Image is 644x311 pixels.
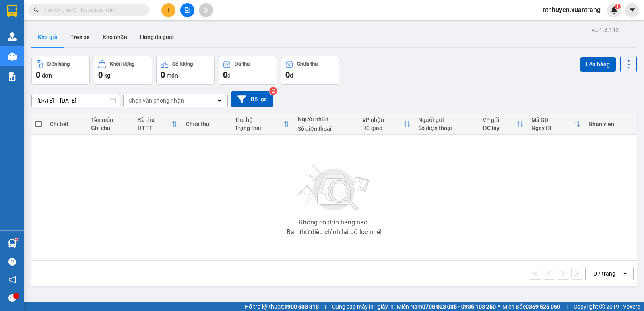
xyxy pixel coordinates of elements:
div: Trạng thái [235,125,283,131]
strong: 0369 525 060 [526,303,560,310]
div: Nhân viên [588,121,633,127]
span: món [167,72,178,79]
th: Toggle SortBy [479,113,527,135]
img: warehouse-icon [8,32,17,41]
div: Số lượng [172,61,193,67]
span: 0 [36,70,40,80]
div: VP nhận [362,117,404,123]
sup: 1 [615,4,621,9]
div: ĐC lấy [483,125,516,131]
div: HTTT [138,125,172,131]
span: message [8,294,16,302]
img: warehouse-icon [8,239,17,248]
button: Chưa thu0đ [281,56,339,85]
img: solution-icon [8,72,17,81]
span: đ [290,72,293,79]
div: VP gửi [483,117,516,123]
span: Hỗ trợ kỹ thuật: [245,302,319,311]
div: 10 / trang [590,270,615,278]
button: Khối lượng0kg [94,56,152,85]
button: file-add [180,3,194,17]
div: Thu hộ [235,117,283,123]
button: Hàng đã giao [134,27,180,47]
div: Mã GD [531,117,574,123]
button: Bộ lọc [231,91,273,107]
span: notification [8,276,16,284]
strong: 0708 023 035 - 0935 103 250 [422,303,496,310]
th: Toggle SortBy [231,113,294,135]
div: Đơn hàng [47,61,70,67]
div: Người gửi [418,117,475,123]
strong: 1900 633 818 [284,303,319,310]
div: Chọn văn phòng nhận [128,97,184,105]
th: Toggle SortBy [358,113,414,135]
span: search [33,7,39,13]
button: aim [199,3,213,17]
div: Bạn thử điều chỉnh lại bộ lọc nhé! [287,229,382,235]
span: | [566,302,568,311]
span: Miền Nam [397,302,496,311]
span: | [325,302,326,311]
svg: open [216,97,223,104]
th: Toggle SortBy [527,113,584,135]
th: Toggle SortBy [134,113,182,135]
sup: 1 [15,238,18,241]
span: đơn [42,72,52,79]
button: plus [161,3,175,17]
button: Trên xe [64,27,96,47]
svg: open [622,270,628,277]
button: Đơn hàng0đơn [31,56,90,85]
span: plus [166,7,171,13]
button: Kho gửi [31,27,64,47]
button: caret-down [625,3,639,17]
span: đ [227,72,231,79]
input: Select a date range. [32,94,120,107]
button: Kho nhận [96,27,134,47]
div: Người nhận [298,116,354,122]
span: copyright [599,304,605,309]
div: Số điện thoại [418,125,475,131]
span: 0 [223,70,227,80]
div: Đã thu [235,61,250,67]
button: Số lượng0món [156,56,215,85]
div: Không có đơn hàng nào. [299,219,369,226]
button: Đã thu0đ [219,56,277,85]
div: Số điện thoại [298,126,354,132]
button: Lên hàng [580,57,616,72]
span: file-add [184,7,190,13]
input: Tìm tên, số ĐT hoặc mã đơn [44,6,139,14]
span: kg [104,72,110,79]
img: icon-new-feature [611,6,618,14]
span: question-circle [8,258,16,266]
div: Chưa thu [297,61,318,67]
span: 0 [98,70,103,80]
sup: 2 [269,87,277,95]
div: ĐC giao [362,125,404,131]
span: ⚪️ [498,305,500,308]
div: Ghi chú [91,125,130,131]
span: aim [203,7,208,13]
img: warehouse-icon [8,52,17,61]
span: 0 [285,70,290,80]
span: 1 [616,4,619,9]
div: Tên món [91,117,130,123]
div: Ngày ĐH [531,125,574,131]
span: ntnhuyen.xuantrang [536,5,607,15]
img: svg+xml;base64,PHN2ZyBjbGFzcz0ibGlzdC1wbHVnX19zdmciIHhtbG5zPSJodHRwOi8vd3d3LnczLm9yZy8yMDAwL3N2Zy... [294,160,374,216]
span: 0 [161,70,165,80]
div: Chưa thu [186,121,226,127]
div: ver 1.8.143 [592,25,619,34]
span: Miền Bắc [502,302,560,311]
div: Khối lượng [110,61,134,67]
span: caret-down [629,6,636,14]
div: Chi tiết [50,121,83,127]
span: Cung cấp máy in - giấy in: [332,302,395,311]
div: Đã thu [138,117,172,123]
img: logo-vxr [7,5,17,17]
